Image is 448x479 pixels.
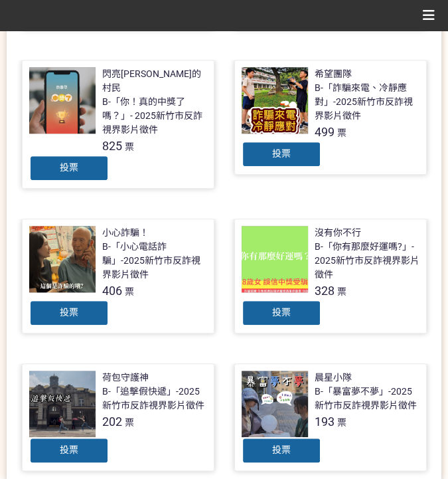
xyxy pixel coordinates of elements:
div: B-「暴富夢不夢」-2025新竹市反詐視界影片徵件 [315,385,419,413]
span: 票 [125,417,134,428]
a: 沒有你不行B-「你有那麼好運嗎?」- 2025新竹市反詐視界影片徵件328票投票 [234,219,427,334]
span: 投票 [60,444,78,455]
a: 閃亮[PERSON_NAME]的村民B-「你！真的中獎了嗎？」- 2025新竹市反詐視界影片徵件825票投票 [22,60,214,189]
a: 小心詐騙！B-「小心電話詐騙」-2025新竹市反詐視界影片徵件406票投票 [22,219,214,334]
div: B-「詐騙來電、冷靜應對」-2025新竹市反詐視界影片徵件 [315,81,419,123]
div: 荷包守護神 [102,371,149,385]
span: 投票 [60,307,78,318]
div: 晨星小隊 [315,371,352,385]
div: B-「小心電話詐騙」-2025新竹市反詐視界影片徵件 [102,240,207,282]
span: 406 [102,284,122,298]
span: 投票 [272,444,291,455]
span: 票 [337,286,346,297]
div: B-「你！真的中獎了嗎？」- 2025新竹市反詐視界影片徵件 [102,95,207,137]
span: 投票 [60,162,78,173]
span: 票 [337,128,346,138]
div: 小心詐騙！ [102,226,149,240]
span: 票 [337,417,346,428]
span: 投票 [272,307,291,318]
span: 票 [125,142,134,152]
span: 投票 [272,148,291,159]
span: 202 [102,415,122,429]
a: 荷包守護神B-「追擊假快遞」-2025新竹市反詐視界影片徵件202票投票 [22,363,214,471]
span: 825 [102,139,122,153]
div: 閃亮[PERSON_NAME]的村民 [102,67,207,95]
span: 193 [315,415,335,429]
span: 499 [315,125,335,139]
div: 希望團隊 [315,67,352,81]
div: 沒有你不行 [315,226,361,240]
div: B-「你有那麼好運嗎?」- 2025新竹市反詐視界影片徵件 [315,240,419,282]
a: 晨星小隊B-「暴富夢不夢」-2025新竹市反詐視界影片徵件193票投票 [234,363,427,471]
div: B-「追擊假快遞」-2025新竹市反詐視界影片徵件 [102,385,207,413]
span: 328 [315,284,335,298]
a: 希望團隊B-「詐騙來電、冷靜應對」-2025新竹市反詐視界影片徵件499票投票 [234,60,427,175]
span: 票 [125,286,134,297]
